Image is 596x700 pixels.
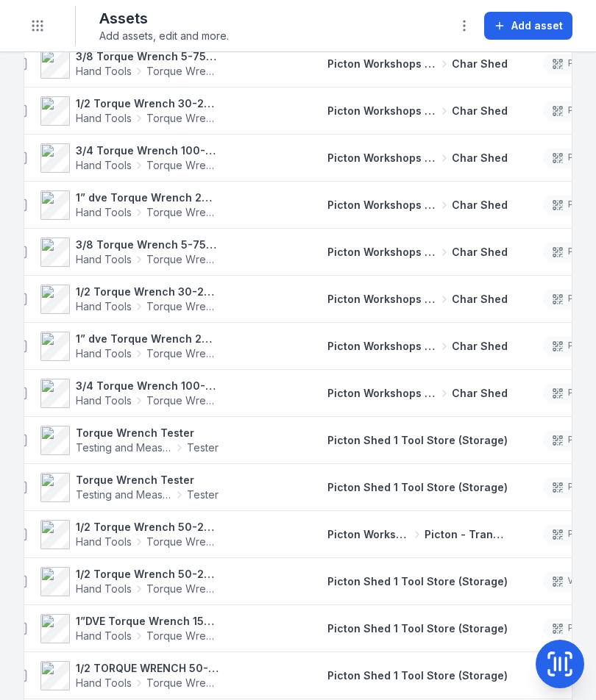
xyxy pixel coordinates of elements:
[452,57,508,71] span: Char Shed
[40,49,219,79] a: 3/8 Torque Wrench 5-75 ft/lbs 4582Hand ToolsTorque Wrench
[76,143,219,158] strong: 3/4 Torque Wrench 100-600 ft/lbs 4576
[327,481,508,493] span: Picton Shed 1 Tool Store (Storage)
[146,676,219,690] span: Torque Wrench
[146,299,219,314] span: Torque Wrench
[76,473,219,488] strong: Torque Wrench Tester
[327,339,437,354] span: Picton Workshops & Bays
[146,64,219,79] span: Torque Wrench
[146,252,219,267] span: Torque Wrench
[452,198,508,213] span: Char Shed
[76,582,132,596] span: Hand Tools
[327,151,437,165] span: Picton Workshops & Bays
[40,285,219,314] a: 1/2 Torque Wrench 30-250 ft/lbs 4577Hand ToolsTorque Wrench
[187,440,219,455] span: Tester
[146,393,219,408] span: Torque Wrench
[40,567,219,596] a: 1/2 Torque Wrench 50-250 ft/lbs 1221500719Hand ToolsTorque Wrench
[327,292,508,307] a: Picton Workshops & BaysChar Shed
[327,575,508,587] span: Picton Shed 1 Tool Store (Storage)
[76,64,132,79] span: Hand Tools
[76,111,132,126] span: Hand Tools
[99,8,229,29] h2: Assets
[327,668,508,683] a: Picton Shed 1 Tool Store (Storage)
[76,535,132,549] span: Hand Tools
[76,158,132,173] span: Hand Tools
[327,574,508,589] a: Picton Shed 1 Tool Store (Storage)
[327,104,437,118] span: Picton Workshops & Bays
[327,245,437,260] span: Picton Workshops & Bays
[146,535,219,549] span: Torque Wrench
[327,151,508,165] a: Picton Workshops & BaysChar Shed
[76,379,219,393] strong: 3/4 Torque Wrench 100-600 ft/lbs 4575
[327,292,437,307] span: Picton Workshops & Bays
[76,346,132,361] span: Hand Tools
[327,386,508,401] a: Picton Workshops & BaysChar Shed
[76,440,172,455] span: Testing and Measurement
[327,434,508,446] span: Picton Shed 1 Tool Store (Storage)
[76,299,132,314] span: Hand Tools
[40,426,219,455] a: Torque Wrench TesterTesting and MeasurementTester
[452,245,508,260] span: Char Shed
[327,386,437,401] span: Picton Workshops & Bays
[76,520,219,535] strong: 1/2 Torque Wrench 50-250 ft/lbs 4445
[511,18,563,33] span: Add asset
[76,332,219,346] strong: 1” dve Torque Wrench 200-1000 ft/lbs 4572
[76,393,132,408] span: Hand Tools
[76,426,219,440] strong: Torque Wrench Tester
[76,96,219,111] strong: 1/2 Torque Wrench 30-250 ft/lbs 4578
[452,151,508,165] span: Char Shed
[327,57,508,71] a: Picton Workshops & BaysChar Shed
[327,104,508,118] a: Picton Workshops & BaysChar Shed
[76,661,219,676] strong: 1/2 TORQUE WRENCH 50-250 ft/lbs 4545
[40,379,219,408] a: 3/4 Torque Wrench 100-600 ft/lbs 4575Hand ToolsTorque Wrench
[327,622,508,635] span: Picton Shed 1 Tool Store (Storage)
[327,669,508,682] span: Picton Shed 1 Tool Store (Storage)
[40,473,219,502] a: Torque Wrench TesterTesting and MeasurementTester
[452,386,508,401] span: Char Shed
[327,621,508,636] a: Picton Shed 1 Tool Store (Storage)
[452,104,508,118] span: Char Shed
[484,12,572,40] button: Add asset
[76,676,132,690] span: Hand Tools
[40,190,219,220] a: 1” dve Torque Wrench 200-1000ft/lbs 4571Hand ToolsTorque Wrench
[452,292,508,307] span: Char Shed
[76,629,132,643] span: Hand Tools
[327,198,508,213] a: Picton Workshops & BaysChar Shed
[40,143,219,173] a: 3/4 Torque Wrench 100-600 ft/lbs 4576Hand ToolsTorque Wrench
[327,198,437,213] span: Picton Workshops & Bays
[76,190,219,205] strong: 1” dve Torque Wrench 200-1000ft/lbs 4571
[40,332,219,361] a: 1” dve Torque Wrench 200-1000 ft/lbs 4572Hand ToolsTorque Wrench
[187,488,219,502] span: Tester
[40,661,219,690] a: 1/2 TORQUE WRENCH 50-250 ft/lbs 4545Hand ToolsTorque Wrench
[76,238,219,252] strong: 3/8 Torque Wrench 5-75 ft/lbd
[425,527,508,542] span: Picton - Transmission Bay
[327,339,508,354] a: Picton Workshops & BaysChar Shed
[146,629,219,643] span: Torque Wrench
[76,567,219,582] strong: 1/2 Torque Wrench 50-250 ft/lbs 1221500719
[76,488,172,502] span: Testing and Measurement
[40,238,219,267] a: 3/8 Torque Wrench 5-75 ft/lbdHand ToolsTorque Wrench
[76,285,219,299] strong: 1/2 Torque Wrench 30-250 ft/lbs 4577
[327,433,508,448] a: Picton Shed 1 Tool Store (Storage)
[327,527,508,542] a: Picton Workshops & BaysPicton - Transmission Bay
[327,245,508,260] a: Picton Workshops & BaysChar Shed
[146,158,219,173] span: Torque Wrench
[40,520,219,549] a: 1/2 Torque Wrench 50-250 ft/lbs 4445Hand ToolsTorque Wrench
[327,480,508,495] a: Picton Shed 1 Tool Store (Storage)
[76,49,219,64] strong: 3/8 Torque Wrench 5-75 ft/lbs 4582
[452,339,508,354] span: Char Shed
[76,205,132,220] span: Hand Tools
[146,205,219,220] span: Torque Wrench
[146,582,219,596] span: Torque Wrench
[76,252,132,267] span: Hand Tools
[146,346,219,361] span: Torque Wrench
[327,57,437,71] span: Picton Workshops & Bays
[99,29,229,43] span: Add assets, edit and more.
[24,12,52,40] button: Toggle navigation
[327,527,411,542] span: Picton Workshops & Bays
[40,614,219,643] a: 1”DVE Torque Wrench 150-600 ft/lbs 382Hand ToolsTorque Wrench
[40,96,219,126] a: 1/2 Torque Wrench 30-250 ft/lbs 4578Hand ToolsTorque Wrench
[146,111,219,126] span: Torque Wrench
[76,614,219,629] strong: 1”DVE Torque Wrench 150-600 ft/lbs 382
